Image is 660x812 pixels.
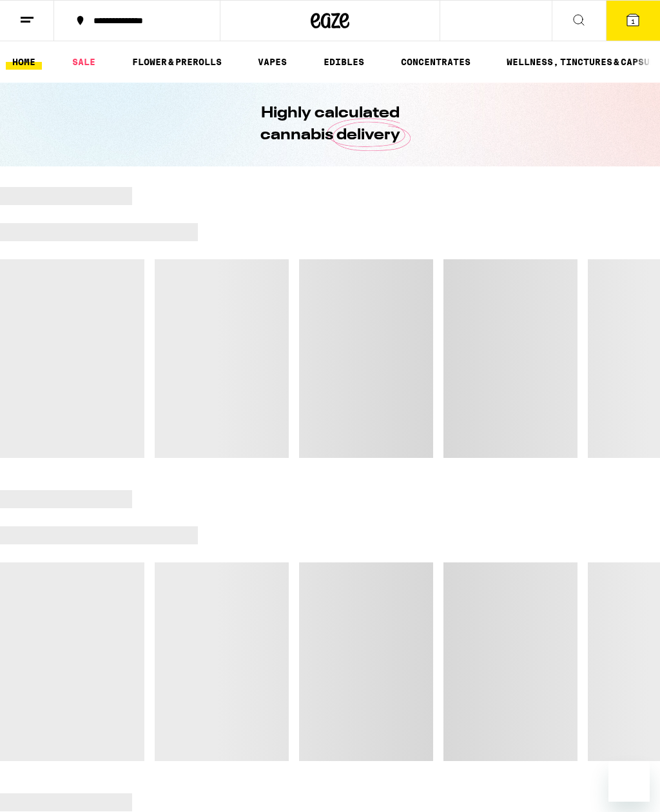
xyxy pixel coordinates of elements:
a: VAPES [251,54,293,70]
a: EDIBLES [317,54,371,70]
a: CONCENTRATES [394,54,477,70]
a: FLOWER & PREROLLS [126,54,228,70]
iframe: Button to launch messaging window [608,760,650,802]
a: HOME [6,54,42,70]
button: 1 [606,1,660,41]
span: 1 [631,17,635,25]
h1: Highly calculated cannabis delivery [224,103,436,146]
a: SALE [66,54,102,70]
